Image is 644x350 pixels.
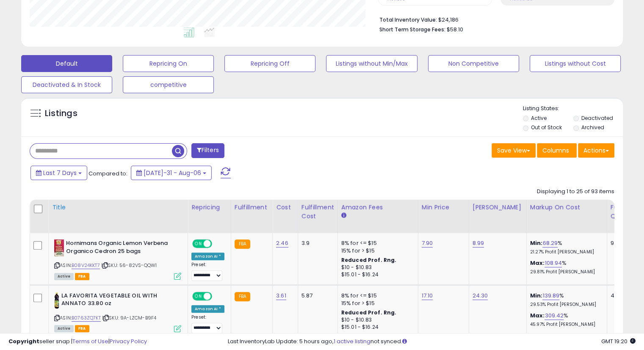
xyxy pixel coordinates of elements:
[523,105,623,113] p: Listing States:
[542,146,569,155] span: Columns
[30,166,87,180] button: Last 7 Days
[530,302,600,308] p: 29.53% Profit [PERSON_NAME]
[66,239,169,257] b: Hornimans Organic Lemon Verbena Organico Cedron 25 bags
[530,322,600,328] p: 45.97% Profit [PERSON_NAME]
[21,76,112,93] button: Deactivated & In Stock
[544,311,564,320] a: 309.42
[530,239,543,247] b: Min:
[447,25,463,33] span: $58.10
[54,273,74,280] span: All listings currently available for purchase on Amazon
[54,325,74,332] span: All listings currently available for purchase on Amazon
[8,338,147,346] div: seller snap | |
[531,124,562,131] label: Out of Stock
[578,143,614,158] button: Actions
[473,292,488,300] a: 24.30
[8,337,39,345] strong: Copyright
[530,259,600,275] div: %
[581,124,604,131] label: Archived
[530,312,600,328] div: %
[530,311,545,319] b: Max:
[123,76,214,93] button: competitive
[542,239,558,247] a: 68.29
[341,292,412,300] div: 8% for <= $15
[581,114,613,122] label: Deactivated
[341,256,397,264] b: Reduced Prof. Rng.
[422,239,433,247] a: 7.90
[530,259,545,267] b: Max:
[235,203,269,212] div: Fulfillment
[88,169,127,178] span: Compared to:
[341,212,346,219] small: Amazon Fees.
[326,55,417,72] button: Listings without Min/Max
[379,26,445,33] b: Short Term Storage Fees:
[211,240,224,247] span: OFF
[537,188,614,196] div: Displaying 1 to 25 of 93 items
[526,200,607,233] th: The percentage added to the cost of goods (COGS) that forms the calculator for Min & Max prices.
[301,292,331,300] div: 5.87
[43,169,77,177] span: Last 7 Days
[530,203,603,212] div: Markup on Cost
[544,259,562,267] a: 108.94
[473,203,523,212] div: [PERSON_NAME]
[341,324,412,331] div: $15.01 - $16.24
[341,264,412,271] div: $10 - $10.83
[473,239,484,247] a: 8.99
[492,143,536,158] button: Save View
[301,239,331,247] div: 3.9
[341,239,412,247] div: 8% for <= $15
[537,143,577,158] button: Columns
[75,273,89,280] span: FBA
[530,269,600,275] p: 29.81% Profit [PERSON_NAME]
[191,253,224,260] div: Amazon AI *
[131,166,212,180] button: [DATE]-31 - Aug-06
[45,108,77,119] h5: Listings
[211,292,224,300] span: OFF
[542,292,559,300] a: 139.89
[61,292,164,310] b: LA FAVORITA VEGETABLE OIL WITH ANNATO 33.80 oz
[193,292,204,300] span: ON
[601,337,636,345] span: 2025-08-14 19:20 GMT
[54,292,59,309] img: 41tTGIjXuCL._SL40_.jpg
[144,169,201,177] span: [DATE]-31 - Aug-06
[301,203,334,221] div: Fulfillment Cost
[341,300,412,307] div: 15% for > $15
[341,247,412,255] div: 15% for > $15
[52,203,184,212] div: Title
[276,292,286,300] a: 3.61
[72,314,101,322] a: B0763ZQ7KT
[191,262,224,281] div: Preset:
[102,314,156,321] span: | SKU: 9A-LZCM-B9F4
[531,114,547,122] label: Active
[530,249,600,255] p: 21.27% Profit [PERSON_NAME]
[228,338,636,346] div: Last InventoryLab Update: 5 hours ago, not synced.
[422,203,465,212] div: Min Price
[235,292,250,301] small: FBA
[341,203,415,212] div: Amazon Fees
[530,55,621,72] button: Listings without Cost
[54,239,64,256] img: 51uhO-M6KhL._SL40_.jpg
[334,337,370,345] a: 1 active listing
[341,309,397,316] b: Reduced Prof. Rng.
[611,239,637,247] div: 9
[110,337,147,345] a: Privacy Policy
[193,240,204,247] span: ON
[341,271,412,278] div: $15.01 - $16.24
[123,55,214,72] button: Repricing On
[276,239,288,247] a: 2.46
[530,239,600,255] div: %
[530,292,600,308] div: %
[235,239,250,249] small: FBA
[72,262,100,269] a: B08V24KKT7
[191,314,224,333] div: Preset:
[341,317,412,324] div: $10 - $10.83
[54,292,181,331] div: ASIN:
[21,55,112,72] button: Default
[72,337,108,345] a: Terms of Use
[101,262,157,269] span: | SKU: 56-82VS-QQW1
[422,292,433,300] a: 17.10
[191,305,224,313] div: Amazon AI *
[276,203,294,212] div: Cost
[75,325,89,332] span: FBA
[191,143,224,158] button: Filters
[611,292,637,300] div: 48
